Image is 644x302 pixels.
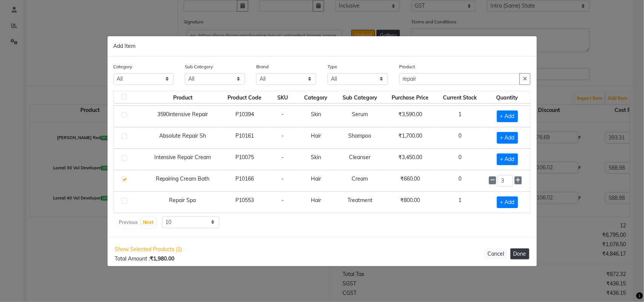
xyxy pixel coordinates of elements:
button: Done [510,248,529,259]
td: - [269,170,297,192]
span: + Add [497,132,518,144]
th: SKU [269,91,297,104]
span: Show Selected Products (1) [115,245,182,253]
label: Brand [256,63,269,70]
td: Hair [297,170,335,192]
label: Category [114,63,132,70]
td: Skin [297,149,335,170]
th: Product Code [220,91,269,104]
td: Repairing Cream Bath [145,170,220,192]
td: Cleanser [335,149,384,170]
td: ₹3,450.00 [384,149,436,170]
td: 0 [436,127,484,149]
td: P10553 [220,192,269,213]
th: Current Stock [436,91,484,104]
label: Product [399,63,415,70]
th: Quantity [484,91,530,104]
td: 3590intensive Repair [145,106,220,127]
b: ₹1,980.00 [150,255,175,262]
span: + Add [497,196,518,208]
td: P10075 [220,149,269,170]
td: Serum [335,106,384,127]
td: Treatment [335,192,384,213]
td: Cream [335,170,384,192]
td: - [269,127,297,149]
div: Add Item [108,36,537,57]
td: Skin [297,106,335,127]
td: ₹800.00 [384,192,436,213]
td: - [269,106,297,127]
span: + Add [497,110,518,122]
td: 0 [436,170,484,192]
td: - [269,149,297,170]
input: Search or Scan Product [399,73,520,85]
span: Purchase Price [392,94,429,101]
td: - [269,192,297,213]
button: Cancel [485,248,507,259]
td: Absolute Repair Sh [145,127,220,149]
th: Product [145,91,220,104]
td: 1 [436,192,484,213]
span: Total Amount : [115,255,175,262]
td: Intensive Repair Cream [145,149,220,170]
label: Type [327,63,337,70]
td: Shampoo [335,127,384,149]
label: Sub Category [185,63,213,70]
td: Hair [297,127,335,149]
td: Repair Spa [145,192,220,213]
td: P10161 [220,127,269,149]
td: Hair [297,192,335,213]
span: + Add [497,153,518,165]
td: P10394 [220,106,269,127]
button: Next [141,217,156,228]
td: ₹1,700.00 [384,127,436,149]
td: 1 [436,106,484,127]
th: Sub Category [335,91,384,104]
th: Category [297,91,335,104]
td: ₹3,590.00 [384,106,436,127]
td: 0 [436,149,484,170]
td: P10166 [220,170,269,192]
td: ₹660.00 [384,170,436,192]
